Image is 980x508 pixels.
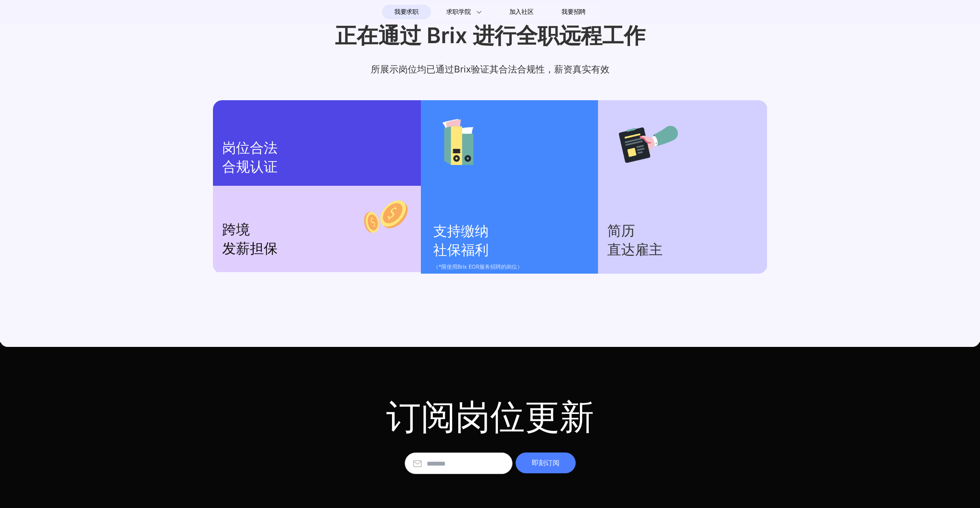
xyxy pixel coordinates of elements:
p: （*限使用Brix EOR服务招聘的岗位） [433,262,591,271]
span: 求职学院 [446,7,471,17]
p: 支持缴纳 社保福利 [433,222,591,260]
span: 我要求职 [394,6,419,18]
p: 跨境 发薪担保 [222,220,412,258]
div: 即刻订阅 [516,452,576,473]
span: 加入社区 [509,6,534,18]
span: 我要招聘 [561,7,586,17]
p: 简历 直达雇主 [607,222,758,259]
p: 岗位合法 合规认证 [222,139,412,177]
